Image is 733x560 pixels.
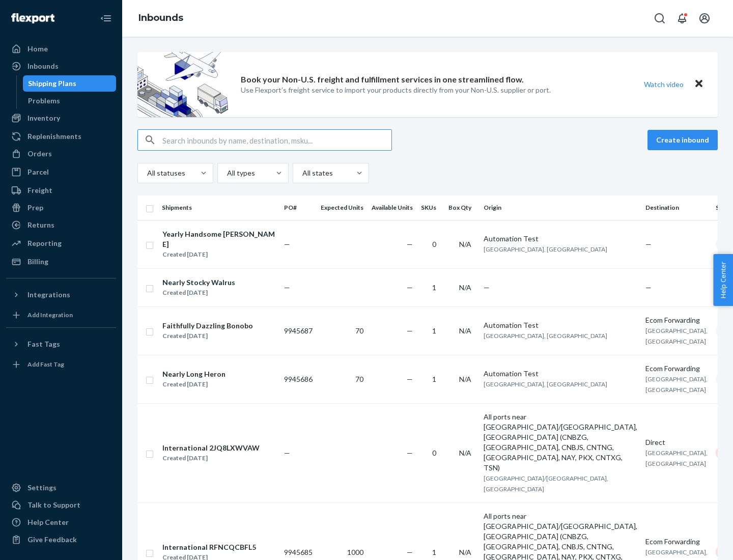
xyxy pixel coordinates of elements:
[27,483,57,493] div: Settings
[355,375,363,383] span: 70
[27,149,52,159] div: Orders
[27,185,52,195] div: Freight
[162,321,253,331] div: Faithfully Dazzling Bonobo
[27,311,73,319] div: Add Integration
[645,449,708,467] span: [GEOGRAPHIC_DATA], [GEOGRAPHIC_DATA]
[459,449,471,457] span: N/A
[694,8,715,29] button: Open account menu
[27,113,60,123] div: Inventory
[6,287,116,303] button: Integrations
[28,96,60,106] div: Problems
[459,326,471,335] span: N/A
[407,449,413,457] span: —
[27,339,60,349] div: Fast Tags
[484,369,637,379] div: Automation Test
[6,307,116,323] a: Add Integration
[645,327,708,345] span: [GEOGRAPHIC_DATA], [GEOGRAPHIC_DATA]
[162,443,260,453] div: International 2JQ8LXWVAW
[241,74,524,86] p: Book your Non-U.S. freight and fulfillment services in one streamlined flow.
[645,283,652,292] span: —
[407,326,413,335] span: —
[637,77,690,92] button: Watch video
[11,13,54,23] img: Flexport logo
[432,449,436,457] span: 0
[407,375,413,383] span: —
[27,203,43,213] div: Prep
[146,168,147,178] input: All statuses
[6,164,116,180] a: Parcel
[6,531,116,548] button: Give Feedback
[6,514,116,530] a: Help Center
[6,182,116,199] a: Freight
[162,249,275,260] div: Created [DATE]
[407,240,413,248] span: —
[484,245,607,253] span: [GEOGRAPHIC_DATA], [GEOGRAPHIC_DATA]
[96,8,116,29] button: Close Navigation
[280,355,317,403] td: 9945686
[347,548,363,556] span: 1000
[27,257,48,267] div: Billing
[27,290,70,300] div: Integrations
[6,235,116,251] a: Reporting
[27,61,59,71] div: Inbounds
[645,315,708,325] div: Ecom Forwarding
[6,146,116,162] a: Orders
[23,75,117,92] a: Shipping Plans
[162,379,225,389] div: Created [DATE]
[713,254,733,306] button: Help Center
[6,254,116,270] a: Billing
[459,283,471,292] span: N/A
[162,453,260,463] div: Created [DATE]
[645,537,708,547] div: Ecom Forwarding
[444,195,480,220] th: Box Qty
[484,283,490,292] span: —
[27,500,80,510] div: Talk to Support
[355,326,363,335] span: 70
[407,548,413,556] span: —
[23,93,117,109] a: Problems
[484,332,607,340] span: [GEOGRAPHIC_DATA], [GEOGRAPHIC_DATA]
[484,412,637,473] div: All ports near [GEOGRAPHIC_DATA]/[GEOGRAPHIC_DATA], [GEOGRAPHIC_DATA] (CNBZG, [GEOGRAPHIC_DATA], ...
[6,217,116,233] a: Returns
[407,283,413,292] span: —
[27,131,81,142] div: Replenishments
[27,535,77,545] div: Give Feedback
[6,336,116,352] button: Fast Tags
[647,130,718,150] button: Create inbound
[27,167,49,177] div: Parcel
[432,326,436,335] span: 1
[432,375,436,383] span: 1
[650,8,670,29] button: Open Search Box
[692,77,706,92] button: Close
[162,277,235,288] div: Nearly Stocky Walrus
[138,12,183,23] a: Inbounds
[280,306,317,355] td: 9945687
[6,497,116,513] a: Talk to Support
[432,283,436,292] span: 1
[459,375,471,383] span: N/A
[301,168,302,178] input: All states
[6,356,116,373] a: Add Fast Tag
[6,41,116,57] a: Home
[484,320,637,330] div: Automation Test
[284,283,290,292] span: —
[130,4,191,33] ol: breadcrumbs
[6,110,116,126] a: Inventory
[645,375,708,394] span: [GEOGRAPHIC_DATA], [GEOGRAPHIC_DATA]
[672,8,692,29] button: Open notifications
[226,168,227,178] input: All types
[27,220,54,230] div: Returns
[158,195,280,220] th: Shipments
[162,130,391,150] input: Search inbounds by name, destination, msku...
[162,369,225,379] div: Nearly Long Heron
[6,480,116,496] a: Settings
[280,195,317,220] th: PO#
[27,44,48,54] div: Home
[6,128,116,145] a: Replenishments
[368,195,417,220] th: Available Units
[484,234,637,244] div: Automation Test
[417,195,444,220] th: SKUs
[459,548,471,556] span: N/A
[432,548,436,556] span: 1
